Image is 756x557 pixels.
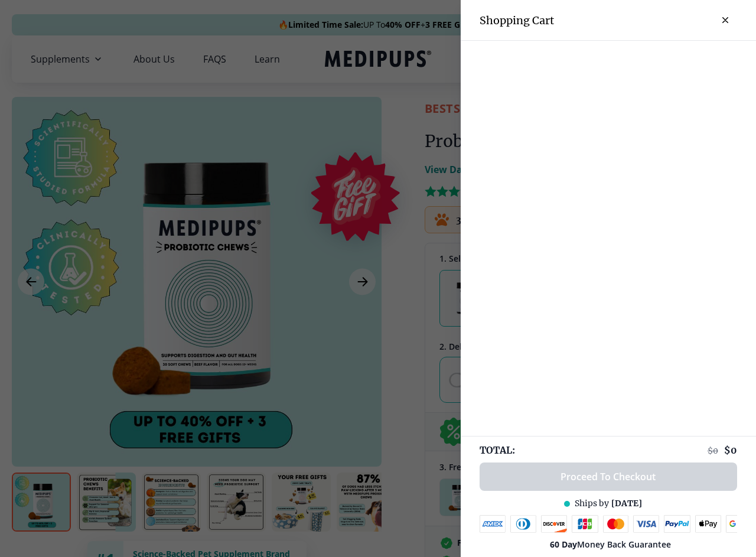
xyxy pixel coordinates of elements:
[480,14,554,27] h3: Shopping Cart
[695,515,721,533] img: apple
[575,498,609,509] span: Ships by
[708,445,718,456] span: $ 0
[541,515,567,533] img: discover
[724,444,737,456] span: $ 0
[713,8,737,32] button: close-cart
[603,515,629,533] img: mastercard
[633,515,659,533] img: visa
[550,539,672,550] span: Money Back Guarantee
[572,515,598,533] img: jcb
[510,515,536,533] img: diners-club
[726,515,752,533] img: google
[612,498,643,509] span: [DATE]
[480,515,506,533] img: amex
[480,444,515,457] span: TOTAL:
[550,539,578,550] strong: 60 Day
[664,515,690,533] img: paypal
